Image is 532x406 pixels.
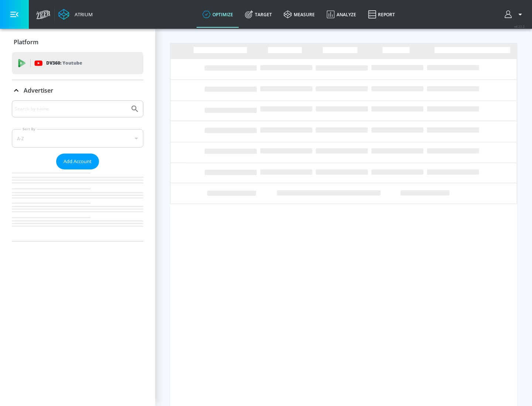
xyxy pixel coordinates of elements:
a: optimize [197,1,239,28]
p: DV360: [46,59,82,67]
button: Add Account [56,154,99,169]
div: A-Z [12,129,143,148]
p: Youtube [62,59,82,67]
span: v 4.22.2 [514,24,525,28]
nav: list of Advertiser [12,169,143,241]
a: Report [362,1,401,28]
p: Advertiser [24,86,53,94]
div: Platform [12,32,143,52]
p: Platform [14,38,38,46]
a: Analyze [321,1,362,28]
div: Atrium [72,11,93,18]
a: Target [239,1,278,28]
a: Atrium [58,9,93,20]
a: measure [278,1,321,28]
div: DV360: Youtube [12,52,143,74]
div: Advertiser [12,100,143,241]
input: Search by name [15,104,127,114]
div: Advertiser [12,80,143,101]
span: Add Account [64,157,92,166]
label: Sort By [21,127,37,131]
